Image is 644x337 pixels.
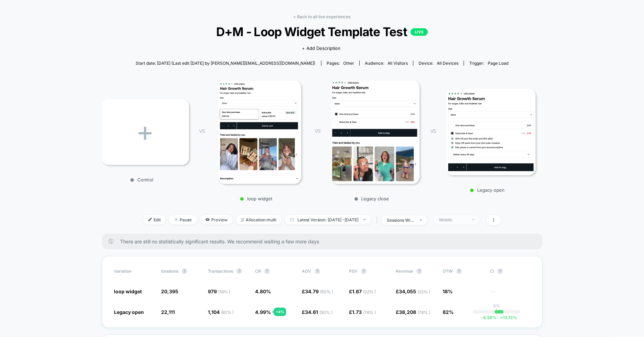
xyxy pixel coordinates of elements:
[430,128,436,134] span: VS
[327,196,416,201] p: Legacy close
[290,218,294,221] img: calendar
[481,315,497,320] span: -4.36 %
[413,61,464,66] span: Device:
[396,268,413,274] span: Revenue
[114,288,142,294] span: loop widget
[143,215,166,224] span: Edit
[120,239,529,244] span: There are still no statistically significant results. We recommend waiting a few more days
[500,315,503,320] span: +
[352,288,376,294] span: 1.67
[124,24,520,39] span: D+M - Loop Widget Template Test
[161,268,178,274] span: Sessions
[352,309,376,315] span: 1.73
[388,61,408,66] span: All Visitors
[264,268,270,274] button: ?
[363,289,376,294] span: ( 22 % )
[439,217,467,222] div: Mobile
[396,288,430,294] span: £
[363,310,376,315] span: ( 78 % )
[331,81,420,184] img: Legacy close main
[315,128,320,134] span: VS
[488,61,508,66] span: Page Load
[208,288,230,294] span: 979
[305,288,333,294] span: 34.79
[374,215,382,225] span: |
[161,309,175,315] span: 22,111
[490,268,528,274] span: CI
[182,268,187,274] button: ?
[327,61,354,66] div: Pages:
[443,187,532,193] p: Legacy open
[199,128,205,134] span: VS
[175,218,178,221] img: end
[472,219,474,220] img: end
[387,218,414,223] div: sessions with impression
[497,315,517,320] span: 13.13 %
[349,268,358,274] span: PSV
[396,309,430,315] span: £
[285,215,371,224] span: Latest Version: [DATE] - [DATE]
[114,268,152,274] span: Variation
[114,309,144,315] span: Legacy open
[319,310,332,315] span: ( 50 % )
[343,61,354,66] span: other
[446,89,536,176] img: Legacy open main
[456,268,462,274] button: ?
[496,308,497,314] p: |
[418,310,430,315] span: ( 78 % )
[255,268,261,274] span: CR
[361,268,367,274] button: ?
[98,177,186,182] p: Control
[416,268,422,274] button: ?
[437,61,458,66] span: all devices
[218,81,301,184] img: loop widget main
[241,218,244,222] img: rebalance
[363,219,366,220] img: end
[305,309,332,315] span: 34.61
[148,218,152,221] img: edit
[493,303,500,308] p: 0%
[169,215,197,224] span: Pause
[212,196,301,201] p: loop widget
[255,309,271,315] span: 4.99 %
[255,288,271,294] span: 4.80 %
[443,309,454,315] span: 82%
[365,61,408,66] div: Audience:
[302,268,311,274] span: AOV
[497,268,503,274] button: ?
[420,219,422,221] img: end
[349,309,376,315] span: £
[136,61,315,66] span: Start date: [DATE] (Last edit [DATE] by [PERSON_NAME][EMAIL_ADDRESS][DOMAIN_NAME])
[236,215,282,224] span: Allocation: multi
[161,288,178,294] span: 20,395
[102,99,189,165] div: +
[200,215,233,224] span: Preview
[443,268,481,274] span: OTW
[315,268,320,274] button: ?
[302,45,340,52] span: + Add Description
[221,310,234,315] span: ( 82 % )
[302,309,332,315] span: £
[302,288,333,294] span: £
[218,289,230,294] span: ( 18 % )
[208,268,233,274] span: Transactions
[208,309,234,315] span: 1,104
[469,61,508,66] div: Trigger:
[349,288,376,294] span: £
[490,289,530,295] span: ---
[418,289,430,294] span: ( 22 % )
[411,28,428,36] p: LIVE
[399,288,430,294] span: 34,055
[274,308,286,316] div: + 4 %
[443,288,453,294] span: 18%
[236,268,242,274] button: ?
[320,289,333,294] span: ( 50 % )
[399,309,430,315] span: 38,208
[294,14,351,19] a: < Back to all live experiences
